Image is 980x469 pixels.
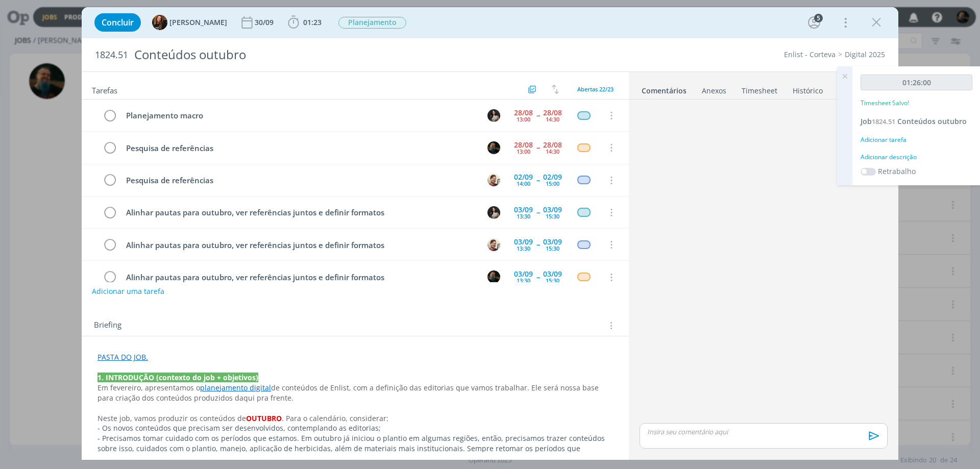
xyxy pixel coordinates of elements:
[517,181,530,186] div: 14:00
[121,239,478,252] div: Alinhar pautas para outubro, ver referências juntos e definir formatos
[152,15,227,30] button: T[PERSON_NAME]
[91,282,165,301] button: Adicionar uma tarefa
[102,18,134,27] span: Concluir
[514,174,533,181] div: 02/09
[486,237,501,252] button: G
[282,413,388,423] span: . Para o calendário, considerar:
[536,177,540,184] span: --
[543,238,562,245] div: 03/09
[487,174,500,186] img: G
[872,117,895,126] span: 1824.51
[543,141,562,149] div: 28/08
[514,238,533,245] div: 03/09
[543,109,562,116] div: 28/08
[514,270,533,278] div: 03/09
[486,172,501,188] button: G
[94,319,121,332] span: Briefing
[255,19,276,26] div: 30/09
[552,85,559,94] img: arrow-down-up.svg
[82,7,898,460] div: dialog
[861,98,909,108] p: Timesheet Salvo!
[784,50,836,59] a: Enlist - Corteva
[546,245,559,251] div: 15:30
[514,109,533,116] div: 28/08
[130,42,552,67] div: Conteúdos outubro
[487,238,500,251] img: G
[861,135,972,144] div: Adicionar tarefa
[285,14,324,31] button: 01:23
[97,373,258,382] strong: 1. INTRODUÇÃO (contexto do job + objetivos)
[861,153,972,162] div: Adicionar descrição
[546,116,559,122] div: 14:30
[543,206,562,213] div: 03/09
[536,241,540,248] span: --
[546,213,559,219] div: 15:30
[486,140,501,155] button: M
[487,109,500,122] img: C
[487,206,500,219] img: C
[246,413,282,423] strong: OUTUBRO
[861,116,967,126] a: Job1824.51Conteúdos outubro
[577,85,614,93] span: Abertas 22/23
[303,17,322,27] span: 01:23
[546,181,559,186] div: 15:00
[543,270,562,278] div: 03/09
[546,149,559,154] div: 14:30
[200,383,271,392] a: planejamento digital
[641,81,687,96] a: Comentários
[486,205,501,220] button: C
[169,19,227,26] span: [PERSON_NAME]
[97,383,601,403] span: de conteúdos de Enlist, com a definição das editorias que vamos trabalhar. Ele será nossa base pa...
[121,206,478,219] div: Alinhar pautas para outubro, ver referências juntos e definir formatos
[95,50,128,61] span: 1824.51
[97,413,246,423] span: Neste job, vamos produzir os conteúdos de
[97,352,148,362] a: PASTA DO JOB.
[121,174,478,187] div: Pesquisa de referências
[897,116,967,126] span: Conteúdos outubro
[97,383,200,392] span: Em fevereiro, apresentamos o
[517,213,530,219] div: 13:30
[97,423,613,433] p: - Os novos conteúdos que precisam ser desenvolvidos, contemplando as editorias;
[536,112,540,119] span: --
[741,81,778,96] a: Timesheet
[94,13,141,32] button: Concluir
[121,142,478,155] div: Pesquisa de referências
[121,271,478,284] div: Alinhar pautas para outubro, ver referências juntos e definir formatos
[486,269,501,285] button: M
[486,108,501,123] button: C
[514,206,533,213] div: 03/09
[338,16,407,29] button: Planejamento
[487,270,500,283] img: M
[338,17,406,29] span: Planejamento
[487,141,500,154] img: M
[517,149,530,154] div: 13:00
[536,274,540,281] span: --
[514,141,533,149] div: 28/08
[792,81,823,96] a: Histórico
[845,50,885,59] a: Digital 2025
[543,174,562,181] div: 02/09
[536,144,540,151] span: --
[517,278,530,283] div: 13:30
[878,166,916,177] label: Retrabalho
[536,209,540,216] span: --
[121,109,478,122] div: Planejamento macro
[702,86,726,96] div: Anexos
[517,116,530,122] div: 13:00
[152,15,167,30] img: T
[517,245,530,251] div: 13:30
[806,14,822,31] button: 5
[814,14,823,22] div: 5
[92,83,117,95] span: Tarefas
[546,278,559,283] div: 15:30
